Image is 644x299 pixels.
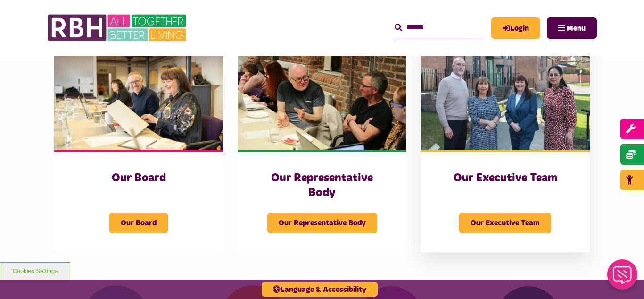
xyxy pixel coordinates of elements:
[267,213,377,233] span: Our Representative Body
[421,44,590,252] a: Our Executive Team Our Executive Team
[47,9,189,46] img: RBH
[73,171,205,186] h3: Our Board
[54,44,223,252] a: Our Board Our Board
[547,17,597,39] button: Navigation
[395,17,482,38] input: Search
[54,44,223,150] img: RBH Board 1
[262,282,378,297] button: Language & Accessibility
[567,25,586,32] span: Menu
[439,171,571,186] h3: Our Executive Team
[256,171,388,200] h3: Our Representative Body
[109,213,168,233] span: Our Board
[491,17,540,39] a: MyRBH
[459,213,551,233] span: Our Executive Team
[602,256,644,299] iframe: Netcall Web Assistant for live chat
[238,44,407,150] img: Rep Body
[421,44,590,150] img: RBH Executive Team
[238,44,407,252] a: Our Representative Body Our Representative Body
